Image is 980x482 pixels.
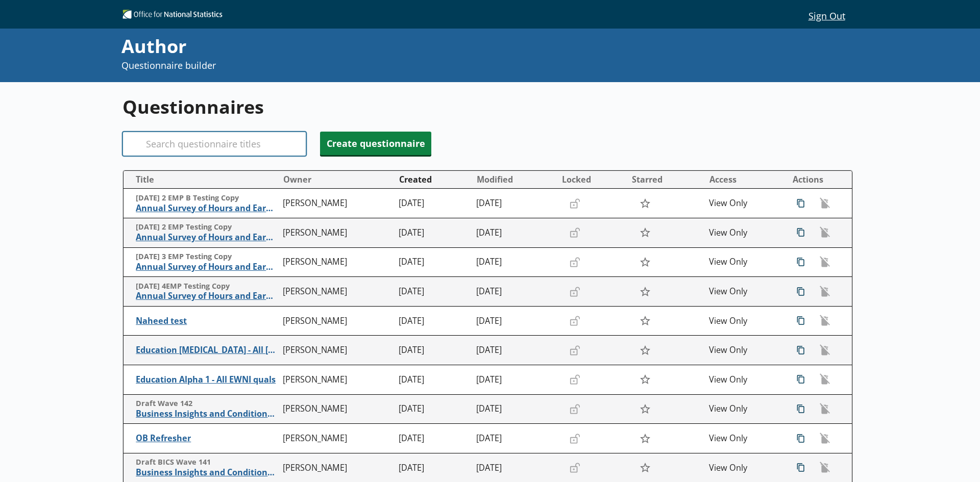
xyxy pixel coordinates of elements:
[634,458,656,477] button: Star
[705,394,782,424] td: View Only
[279,189,395,218] td: [PERSON_NAME]
[279,171,395,188] button: Owner
[128,171,278,188] button: Title
[279,247,395,277] td: [PERSON_NAME]
[472,424,557,453] td: [DATE]
[121,34,659,59] div: Author
[136,458,278,467] span: Draft BICS Wave 141
[395,365,472,395] td: [DATE]
[395,394,472,424] td: [DATE]
[472,277,557,307] td: [DATE]
[279,336,395,365] td: [PERSON_NAME]
[705,218,782,248] td: View Only
[634,311,656,331] button: Star
[705,365,782,395] td: View Only
[800,7,853,24] button: Sign Out
[136,203,278,214] span: Annual Survey of Hours and Earnings ([PERSON_NAME])
[395,189,472,218] td: [DATE]
[782,171,852,189] th: Actions
[279,394,395,424] td: [PERSON_NAME]
[705,424,782,453] td: View Only
[136,433,278,444] span: OB Refresher
[136,282,278,291] span: [DATE] 4EMP Testing Copy
[472,247,557,277] td: [DATE]
[136,374,278,385] span: Education Alpha 1 - All EWNI quals
[395,247,472,277] td: [DATE]
[136,252,278,262] span: [DATE] 3 EMP Testing Copy
[634,252,656,272] button: Star
[473,171,557,188] button: Modified
[705,306,782,336] td: View Only
[705,189,782,218] td: View Only
[705,247,782,277] td: View Only
[395,277,472,307] td: [DATE]
[136,409,278,419] span: Business Insights and Conditions Survey (BICS)
[136,467,278,478] span: Business Insights and Conditions Survey (BICS)
[472,394,557,424] td: [DATE]
[634,282,656,301] button: Star
[705,277,782,307] td: View Only
[472,218,557,248] td: [DATE]
[705,171,782,188] button: Access
[472,306,557,336] td: [DATE]
[634,341,656,360] button: Star
[472,189,557,218] td: [DATE]
[279,306,395,336] td: [PERSON_NAME]
[279,424,395,453] td: [PERSON_NAME]
[395,306,472,336] td: [DATE]
[136,316,278,326] span: Naheed test
[628,171,704,188] button: Starred
[395,424,472,453] td: [DATE]
[320,132,431,155] button: Create questionnaire
[634,223,656,242] button: Star
[634,370,656,389] button: Star
[634,194,656,213] button: Star
[395,218,472,248] td: [DATE]
[136,193,278,203] span: [DATE] 2 EMP B Testing Copy
[279,365,395,395] td: [PERSON_NAME]
[634,428,656,448] button: Star
[279,218,395,248] td: [PERSON_NAME]
[136,345,278,356] span: Education [MEDICAL_DATA] - All [PERSON_NAME]
[136,399,278,409] span: Draft Wave 142
[136,232,278,243] span: Annual Survey of Hours and Earnings ([PERSON_NAME])
[136,262,278,272] span: Annual Survey of Hours and Earnings ([PERSON_NAME])
[705,336,782,365] td: View Only
[395,336,472,365] td: [DATE]
[472,365,557,395] td: [DATE]
[472,336,557,365] td: [DATE]
[558,171,627,188] button: Locked
[121,59,659,72] p: Questionnaire builder
[634,399,656,419] button: Star
[395,171,472,188] button: Created
[279,277,395,307] td: [PERSON_NAME]
[136,291,278,301] span: Annual Survey of Hours and Earnings ([PERSON_NAME])
[122,94,853,119] h1: Questionnaires
[136,222,278,232] span: [DATE] 2 EMP Testing Copy
[122,132,306,156] input: Search questionnaire titles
